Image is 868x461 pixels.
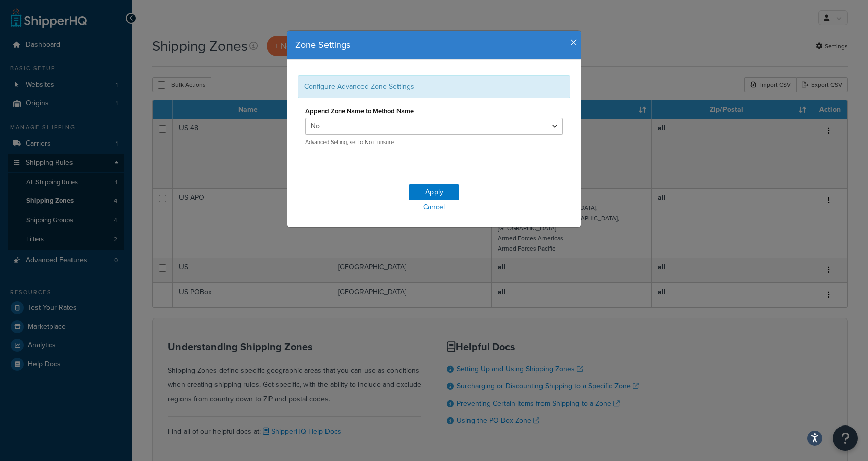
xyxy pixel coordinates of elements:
label: Append Zone Name to Method Name [305,107,414,115]
p: Advanced Setting, set to No if unsure [305,138,563,146]
div: Configure Advanced Zone Settings [298,75,570,98]
h4: Zone Settings [295,39,573,52]
a: Cancel [287,200,581,215]
button: Apply [409,184,459,200]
